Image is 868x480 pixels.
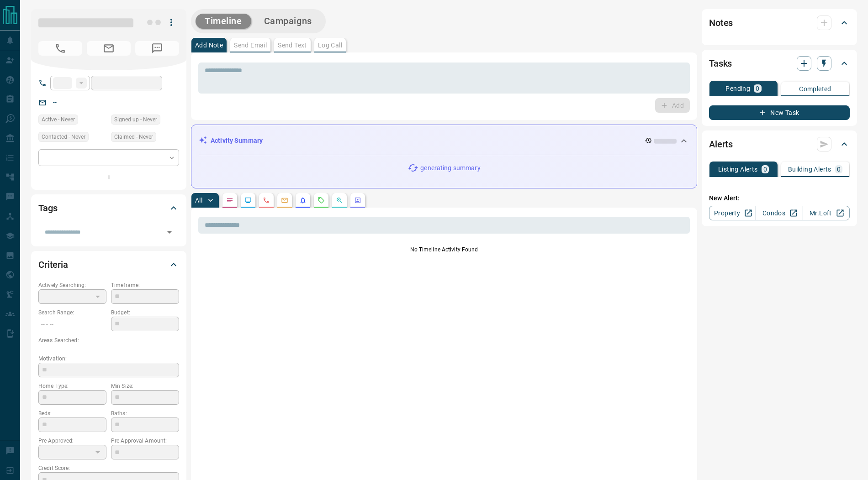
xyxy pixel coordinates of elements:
[756,85,759,92] p: 0
[196,14,251,29] button: Timeline
[163,226,176,239] button: Open
[38,355,179,363] p: Motivation:
[799,86,831,92] p: Completed
[709,16,733,30] h2: Notes
[38,41,82,56] span: No Number
[38,281,106,289] p: Actively Searching:
[299,197,307,204] svg: Listing Alerts
[53,99,57,106] a: --
[709,137,733,151] h2: Alerts
[226,197,233,204] svg: Notes
[837,166,841,172] p: 0
[38,317,106,332] p: -- - --
[38,254,179,276] div: Criteria
[135,41,179,56] span: No Number
[281,197,288,204] svg: Emails
[354,197,361,204] svg: Agent Actions
[709,206,756,220] a: Property
[42,132,85,141] span: Contacted - Never
[38,197,179,219] div: Tags
[709,52,850,74] div: Tasks
[111,308,179,317] p: Budget:
[709,105,850,120] button: New Task
[38,437,106,445] p: Pre-Approved:
[263,197,270,204] svg: Calls
[111,281,179,289] p: Timeframe:
[38,257,68,272] h2: Criteria
[38,409,106,417] p: Beds:
[38,201,57,215] h2: Tags
[709,133,850,155] div: Alerts
[195,42,223,48] p: Add Note
[318,197,325,204] svg: Requests
[111,382,179,390] p: Min Size:
[38,382,106,390] p: Home Type:
[195,197,202,203] p: All
[763,166,767,172] p: 0
[199,132,689,149] div: Activity Summary
[756,206,803,220] a: Condos
[42,115,75,124] span: Active - Never
[709,193,850,203] p: New Alert:
[38,308,106,317] p: Search Range:
[114,115,157,124] span: Signed up - Never
[111,409,179,417] p: Baths:
[198,245,690,254] p: No Timeline Activity Found
[788,166,831,172] p: Building Alerts
[111,437,179,445] p: Pre-Approval Amount:
[420,163,480,173] p: generating summary
[718,166,758,172] p: Listing Alerts
[725,85,750,92] p: Pending
[87,41,131,56] span: No Email
[114,132,153,141] span: Claimed - Never
[244,197,252,204] svg: Lead Browsing Activity
[255,14,321,29] button: Campaigns
[709,56,732,71] h2: Tasks
[336,197,343,204] svg: Opportunities
[803,206,850,220] a: Mr.Loft
[38,464,179,472] p: Credit Score:
[709,12,850,34] div: Notes
[38,336,179,344] p: Areas Searched:
[211,136,263,146] p: Activity Summary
